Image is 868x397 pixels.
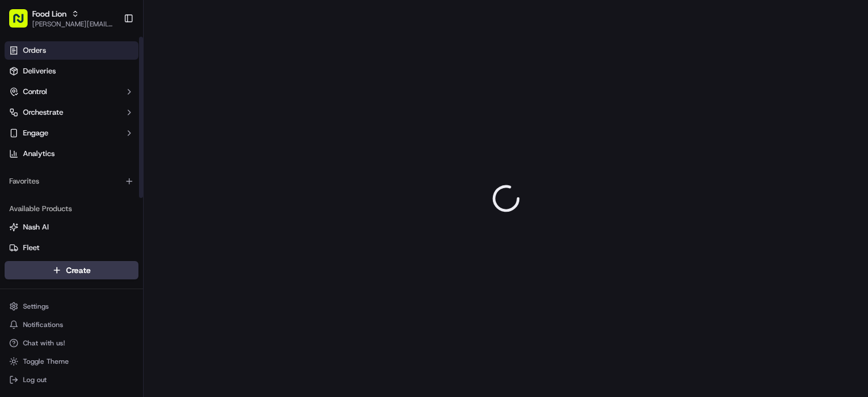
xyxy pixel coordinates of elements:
[5,239,138,257] button: Fleet
[5,41,138,60] a: Orders
[23,302,49,311] span: Settings
[23,357,69,366] span: Toggle Theme
[5,218,138,236] button: Nash AI
[5,200,138,218] div: Available Products
[9,222,134,232] a: Nash AI
[23,87,47,97] span: Control
[5,372,138,388] button: Log out
[5,103,138,122] button: Orchestrate
[66,264,91,276] span: Create
[23,320,63,329] span: Notifications
[5,5,119,32] button: Food Lion[PERSON_NAME][EMAIL_ADDRESS][PERSON_NAME][DOMAIN_NAME]
[23,338,65,348] span: Chat with us!
[5,261,138,279] button: Create
[114,40,139,49] span: Pylon
[5,298,138,314] button: Settings
[23,66,56,76] span: Deliveries
[5,172,138,190] div: Favorites
[23,45,46,56] span: Orders
[5,83,138,101] button: Control
[9,243,134,253] a: Fleet
[5,353,138,369] button: Toggle Theme
[5,124,138,142] button: Engage
[23,149,55,159] span: Analytics
[23,375,47,384] span: Log out
[5,317,138,333] button: Notifications
[32,8,67,20] button: Food Lion
[23,128,48,138] span: Engage
[23,222,49,232] span: Nash AI
[23,243,40,253] span: Fleet
[5,335,138,351] button: Chat with us!
[23,107,63,118] span: Orchestrate
[81,40,139,49] a: Powered byPylon
[5,145,138,163] a: Analytics
[32,20,114,29] button: [PERSON_NAME][EMAIL_ADDRESS][PERSON_NAME][DOMAIN_NAME]
[5,62,138,80] a: Deliveries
